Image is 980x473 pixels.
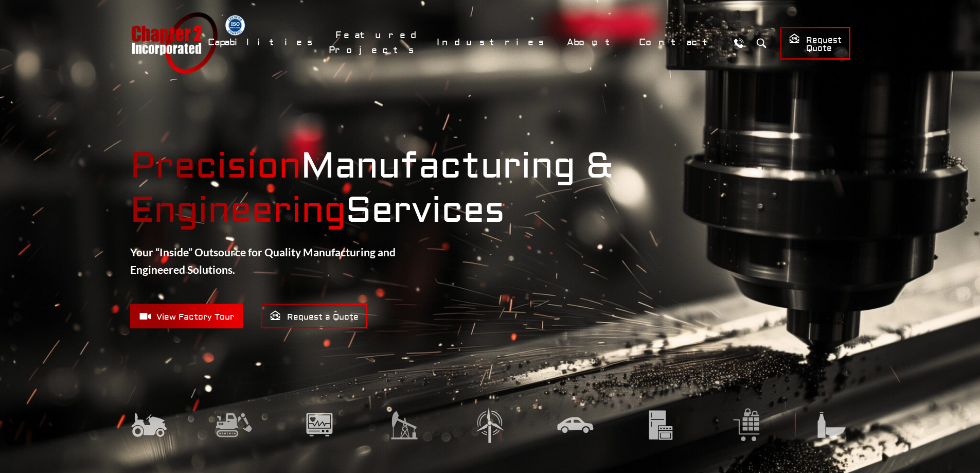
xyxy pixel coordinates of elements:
[729,33,749,52] a: Call Us
[261,304,367,328] a: Request a Quote
[130,145,850,233] strong: Manufacturing & Services
[139,310,234,323] span: View Factory Tour
[560,31,627,54] a: About
[632,31,724,54] a: Contact
[270,310,359,323] span: Request a Quote
[130,246,396,276] strong: Your “Inside” Outsource for Quality Manufacturing and Engineered Solutions.
[752,33,771,52] button: Search
[780,27,850,60] a: Request Quote
[130,12,218,74] a: Chapter 2 Incorporated
[789,33,842,54] span: Request Quote
[329,24,425,61] a: Featured Projects
[430,31,555,54] a: Industries
[130,189,346,233] mark: Engineering
[130,145,301,188] mark: Precision
[201,31,324,54] a: Capabilities
[130,304,243,328] a: View Factory Tour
